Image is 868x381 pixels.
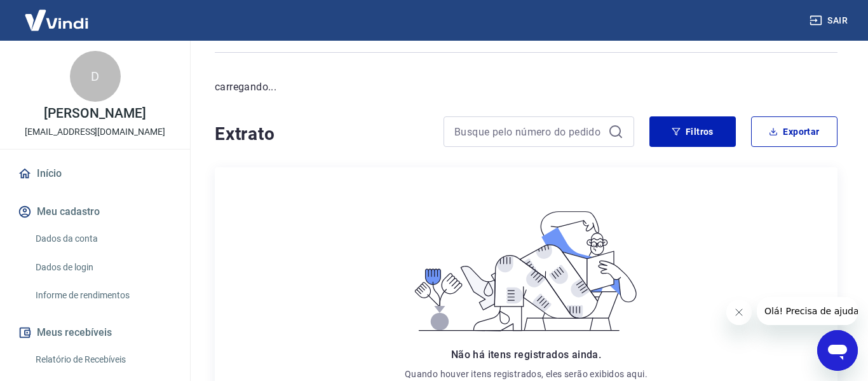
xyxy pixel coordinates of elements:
iframe: Mensagem da empresa [757,297,858,325]
a: Dados da conta [31,226,175,252]
span: Olá! Precisa de ajuda? [8,9,107,19]
h4: Extrato [215,121,428,147]
p: Quando houver itens registrados, eles serão exibidos aqui. [405,368,648,380]
div: D [70,51,121,102]
a: Relatório de Recebíveis [31,347,175,373]
button: Meus recebíveis [15,319,175,347]
p: carregando... [215,80,837,95]
span: Não há itens registrados ainda. [451,349,601,361]
a: Dados de login [31,254,175,281]
a: Início [15,160,175,188]
button: Meu cadastro [15,198,175,226]
iframe: Fechar mensagem [726,300,752,325]
input: Busque pelo número do pedido [454,122,603,141]
iframe: Botão para abrir a janela de mensagens [817,330,858,371]
button: Filtros [649,116,736,147]
button: Exportar [751,116,837,147]
button: Sair [807,9,853,32]
a: Informe de rendimentos [31,282,175,308]
img: Vindi [15,1,98,39]
p: [PERSON_NAME] [44,107,146,120]
p: [EMAIL_ADDRESS][DOMAIN_NAME] [25,125,165,139]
